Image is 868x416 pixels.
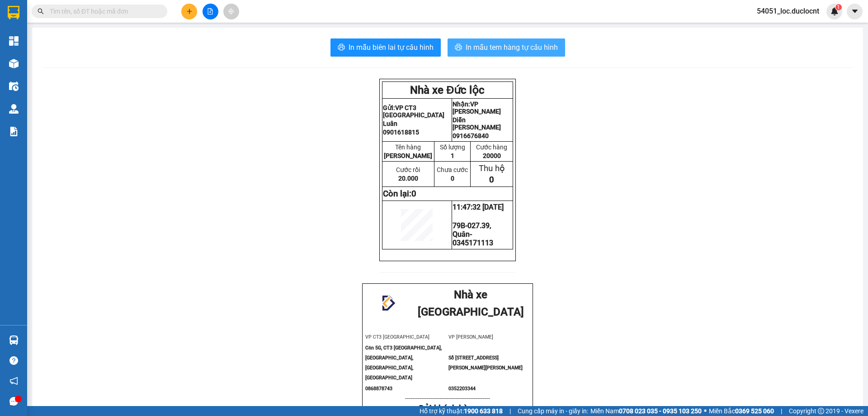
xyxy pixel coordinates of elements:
[453,203,504,211] span: 11:47:32 [DATE]
[365,334,429,340] span: VP CT3 [GEOGRAPHIC_DATA]
[9,81,19,91] img: warehouse-icon
[69,57,119,75] span: Số [STREET_ADDRESS][PERSON_NAME][PERSON_NAME]
[9,397,18,406] span: message
[411,189,416,199] span: 0
[453,221,493,247] span: 79B-027.39, Quân- 0345171113
[704,409,707,413] span: ⚪️
[830,7,839,15] img: icon-new-feature
[373,289,403,319] img: logo
[483,152,501,159] span: 20000
[383,129,419,136] span: 0901618815
[3,51,51,81] span: Căn 5G, CT3 [GEOGRAPHIC_DATA], [GEOGRAPHIC_DATA], [GEOGRAPHIC_DATA], [GEOGRAPHIC_DATA]
[781,406,782,416] span: |
[453,100,501,115] strong: Nhận:
[448,38,565,57] button: printerIn mẫu tem hàng tự cấu hình
[847,4,863,19] button: caret-down
[453,132,489,139] span: 0916676840
[365,345,442,381] span: Căn 5G, CT3 [GEOGRAPHIC_DATA], [GEOGRAPHIC_DATA], [GEOGRAPHIC_DATA], [GEOGRAPHIC_DATA]
[418,403,477,413] strong: Gửi khách hàng
[9,127,19,136] img: solution-icon
[818,408,824,414] span: copyright
[418,288,524,318] strong: Nhà xe [GEOGRAPHIC_DATA]
[709,406,774,416] span: Miền Bắc
[384,152,432,159] span: [PERSON_NAME]
[383,120,397,127] span: Luân
[383,143,434,151] p: Tên hàng
[471,143,512,151] p: Cước hàng
[835,4,842,10] sup: 1
[851,7,859,15] span: caret-down
[619,407,702,415] strong: 0708 023 035 - 0935 103 250
[590,406,702,416] span: Miền Nam
[9,377,18,385] span: notification
[26,5,132,31] strong: Nhà xe [GEOGRAPHIC_DATA]
[420,406,503,416] span: Hỗ trợ kỹ thuật:
[9,356,18,365] span: question-circle
[330,38,441,57] button: printerIn mẫu biên lai tự cấu hình
[69,44,113,50] span: VP [PERSON_NAME]
[837,4,840,10] span: 1
[453,116,501,131] span: Diễn [PERSON_NAME]
[365,395,530,402] p: -----------------------------------------------
[9,104,19,114] img: warehouse-icon
[9,59,19,68] img: warehouse-icon
[207,8,213,14] span: file-add
[9,36,19,46] img: dashboard-icon
[203,4,218,19] button: file-add
[186,8,193,14] span: plus
[383,189,416,199] strong: Còn lại:
[435,166,470,173] p: Chưa cước
[8,6,19,19] img: logo-vxr
[383,166,434,173] p: Cước rồi
[448,355,523,371] span: Số [STREET_ADDRESS][PERSON_NAME][PERSON_NAME]
[410,84,485,96] strong: Nhà xe Đức lộc
[349,42,434,53] span: In mẫu biên lai tự cấu hình
[453,100,501,115] span: VP [PERSON_NAME]
[509,406,511,416] span: |
[398,175,418,182] span: 20.000
[479,163,505,173] span: Thu hộ
[435,143,470,151] p: Số lượng
[383,104,444,119] strong: Gửi:
[383,104,444,119] span: VP CT3 [GEOGRAPHIC_DATA]
[455,43,462,52] span: printer
[9,335,19,345] img: warehouse-icon
[3,3,25,33] img: logo
[365,386,392,392] span: 0868878743
[451,175,454,182] span: 0
[338,43,345,52] span: printer
[181,4,197,19] button: plus
[750,5,826,17] span: 54051_loc.duclocnt
[50,6,156,16] input: Tìm tên, số ĐT hoặc mã đơn
[735,407,774,415] strong: 0369 525 060
[489,175,494,185] span: 0
[3,44,67,50] span: VP CT3 [GEOGRAPHIC_DATA]
[466,42,558,53] span: In mẫu tem hàng tự cấu hình
[228,8,234,14] span: aim
[448,386,476,392] span: 0352203344
[448,334,493,340] span: VP [PERSON_NAME]
[464,407,503,415] strong: 1900 633 818
[223,4,239,19] button: aim
[451,152,454,159] span: 1
[518,406,588,416] span: Cung cấp máy in - giấy in:
[38,8,44,14] span: search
